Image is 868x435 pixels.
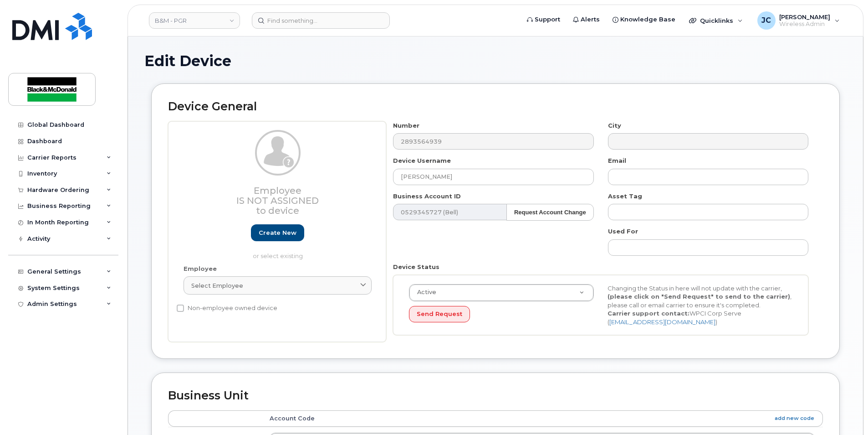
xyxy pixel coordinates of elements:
[177,305,184,312] input: Non-employee owned device
[506,204,594,221] button: Request Account Change
[168,100,823,113] h2: Device General
[191,281,243,290] span: Select employee
[608,310,689,317] strong: Carrier support contact:
[609,318,715,326] a: [EMAIL_ADDRESS][DOMAIN_NAME]
[608,293,790,300] strong: (please click on "Send Request" to send to the carrier)
[184,264,217,273] label: Employee
[608,121,621,130] label: City
[177,303,277,314] label: Non-employee owned device
[393,156,451,165] label: Device Username
[601,284,799,326] div: Changing the Status in here will not update with the carrier, , please call or email carrier to e...
[236,195,319,206] span: Is not assigned
[184,186,372,216] h3: Employee
[608,227,638,236] label: Used For
[608,156,626,165] label: Email
[608,192,642,201] label: Asset Tag
[775,414,814,422] a: add new code
[393,192,461,201] label: Business Account ID
[251,224,304,241] a: Create new
[514,209,586,216] strong: Request Account Change
[256,205,299,216] span: to device
[144,53,847,69] h1: Edit Device
[409,285,593,301] a: Active
[261,410,823,427] th: Account Code
[393,121,419,130] label: Number
[412,288,436,296] span: Active
[168,389,823,402] h2: Business Unit
[184,252,372,260] p: or select existing
[393,263,439,271] label: Device Status
[184,276,372,295] a: Select employee
[409,306,470,323] button: Send Request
